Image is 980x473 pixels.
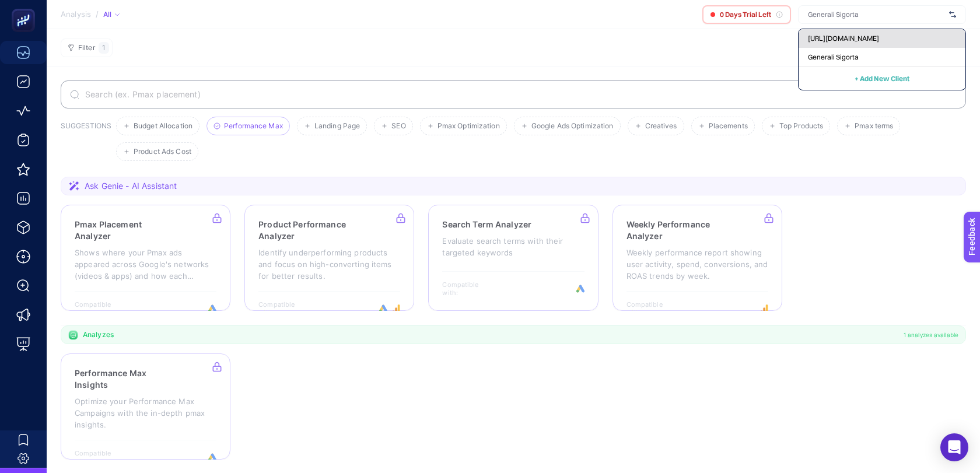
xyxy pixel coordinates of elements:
a: Performance Max InsightsOptimize your Performance Max Campaigns with the in-depth pmax insights.C... [61,353,230,460]
span: Ask Genie - AI Assistant [85,180,177,192]
img: svg%3e [949,9,956,20]
span: Pmax Optimization [437,122,500,131]
input: Search [83,90,957,99]
a: Weekly Performance AnalyzerWeekly performance report showing user activity, spend, conversions, a... [612,205,782,311]
span: Landing Page [314,122,360,131]
span: [URL][DOMAIN_NAME] [808,34,879,43]
span: Performance Max [224,122,283,131]
span: Top Products [779,122,823,131]
span: / [96,9,99,19]
div: Open Intercom Messenger [940,433,968,461]
span: Filter [78,44,95,52]
span: 0 Days Trial Left [720,10,771,19]
div: All [103,10,120,19]
span: + Add New Client [855,74,909,83]
span: Creatives [645,122,677,131]
a: Pmax Placement AnalyzerShows where your Pmax ads appeared across Google's networks (videos & apps... [61,205,230,311]
span: 1 [102,43,106,52]
a: Product Performance AnalyzerIdentify underperforming products and focus on high-converting items ... [244,205,414,311]
input: Generali Sigorta [808,10,944,19]
span: Pmax terms [855,122,893,131]
span: Product Ads Cost [134,148,191,156]
h3: SUGGESTIONS [61,121,111,161]
span: Analyzes [83,330,114,339]
span: Feedback [7,3,44,13]
span: Placements [709,122,748,131]
span: Generali Sigorta [808,52,859,62]
span: Analysis [61,10,91,19]
span: Budget Allocation [134,122,192,131]
button: Filter1 [61,38,113,57]
a: Search Term AnalyzerEvaluate search terms with their targeted keywordsCompatible with: [428,205,598,311]
button: + Add New Client [855,71,909,85]
span: SEO [391,122,405,131]
span: 1 analyzes available [904,330,958,339]
span: Google Ads Optimization [531,122,614,131]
